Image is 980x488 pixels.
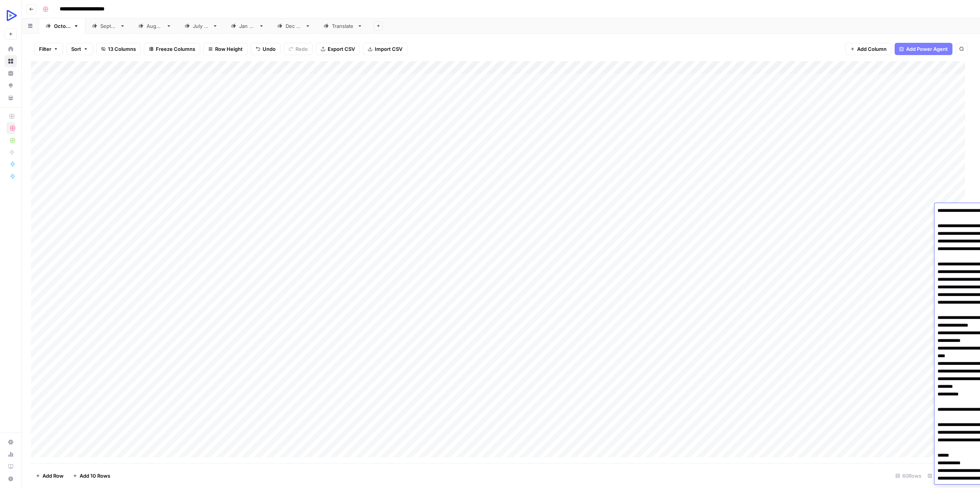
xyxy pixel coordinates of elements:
span: Add 10 Rows [80,472,110,480]
button: Workspace: OpenReplay [5,6,17,25]
span: 13 Columns [108,45,136,53]
a: Translate [317,18,369,34]
span: Undo [263,45,276,53]
button: Add Row [31,470,68,482]
span: Redo [296,45,308,53]
button: Undo [251,43,281,55]
div: [DATE] [54,22,70,30]
span: Import CSV [375,45,402,53]
div: [DATE] [239,22,256,30]
button: Add 10 Rows [68,470,115,482]
a: Opportunities [5,80,17,92]
button: Add Power Agent [895,43,952,55]
button: Add Column [845,43,892,55]
div: [DATE] [100,22,117,30]
a: Your Data [5,92,17,104]
a: Usage [5,448,17,460]
button: Export CSV [316,43,360,55]
div: Translate [332,22,354,30]
span: Add Column [857,45,887,53]
button: Help + Support [5,473,17,485]
span: Filter [39,45,51,53]
button: Sort [66,43,93,55]
a: [DATE] [224,18,271,34]
button: Row Height [203,43,248,55]
a: Settings [5,436,17,448]
span: Freeze Columns [156,45,195,53]
a: Home [5,43,17,55]
div: [DATE] [286,22,302,30]
span: Row Height [215,45,243,53]
a: [DATE] [132,18,178,34]
div: [DATE] [147,22,163,30]
a: [DATE] [39,18,85,34]
a: Learning Hub [5,460,17,473]
a: [DATE] [178,18,224,34]
div: 60 Rows [892,470,924,482]
button: Redo [284,43,313,55]
a: [DATE] [85,18,132,34]
button: Import CSV [363,43,407,55]
span: Sort [71,45,81,53]
img: OpenReplay Logo [5,9,18,23]
div: 13/13 Columns [924,470,971,482]
button: Freeze Columns [144,43,200,55]
button: Filter [34,43,63,55]
button: 13 Columns [96,43,141,55]
span: Add Row [42,472,64,480]
a: [DATE] [271,18,317,34]
span: Export CSV [328,45,355,53]
a: Browse [5,55,17,67]
span: Add Power Agent [906,45,948,53]
a: Insights [5,67,17,80]
div: [DATE] [193,22,209,30]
